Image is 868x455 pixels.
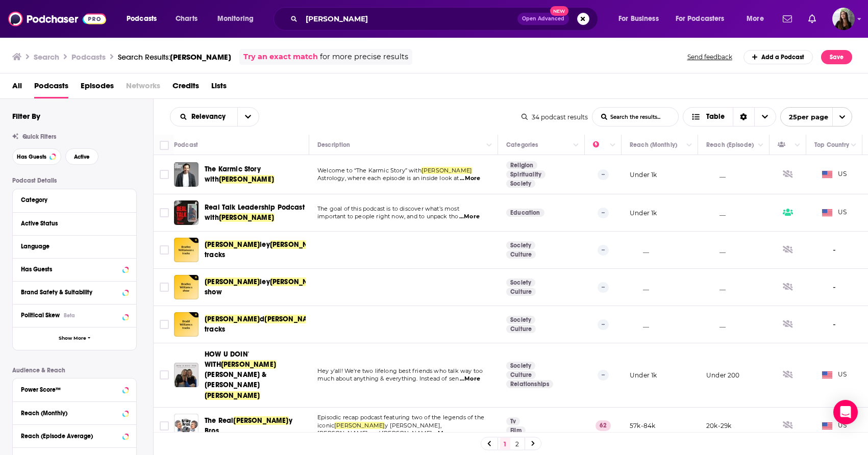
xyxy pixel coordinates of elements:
[433,429,454,438] span: ...More
[593,139,607,151] div: Power Score
[219,175,274,184] span: [PERSON_NAME]
[506,279,535,287] a: Society
[205,277,260,286] span: [PERSON_NAME]
[780,107,852,127] button: open menu
[21,383,128,395] button: Power Score™
[506,316,535,324] a: Society
[64,312,75,319] div: Beta
[791,139,804,151] button: Column Actions
[21,243,121,250] div: Language
[833,400,858,424] div: Open Intercom Messenger
[21,286,128,298] button: Brand Safety & Suitability
[205,240,306,260] a: [PERSON_NAME]ley[PERSON_NAME]on's tracks
[12,111,40,121] h2: Filter By
[205,165,261,184] span: The Karmic Story with
[598,282,609,292] p: --
[317,174,459,182] span: Astrology, where each episode is an inside look at
[71,52,106,62] h3: Podcasts
[630,139,677,151] div: Reach (Monthly)
[21,220,121,227] div: Active Status
[264,315,319,323] span: [PERSON_NAME]
[706,283,726,292] p: __
[260,315,264,323] span: d
[517,13,569,25] button: Open AdvancedNew
[506,417,520,425] a: Tv
[822,169,847,180] span: US
[21,193,128,206] button: Category
[174,414,199,438] img: The Real Brady Bros
[683,139,696,151] button: Column Actions
[833,244,836,256] span: -
[211,78,227,98] a: Lists
[174,312,199,337] a: Bradd Williams's tracks
[170,107,259,127] h2: Choose List sort
[778,139,792,151] div: Has Guests
[676,12,725,26] span: For Podcasters
[630,371,657,380] p: Under 1k
[21,309,128,321] button: Political SkewBeta
[522,113,588,121] div: 34 podcast results
[260,240,270,249] span: ley
[8,9,106,29] img: Podchaser - Follow, Share and Rate Podcasts
[684,53,735,61] button: Send feedback
[12,78,22,98] a: All
[618,12,659,26] span: For Business
[522,16,564,21] span: Open Advanced
[512,438,523,450] a: 2
[12,367,137,374] p: Audience & Reach
[506,426,526,435] a: Film
[174,238,199,262] img: Bradley Williamson's tracks
[706,371,740,380] p: Under 200
[302,11,517,27] input: Search podcasts, credits, & more...
[13,327,136,350] button: Show More
[217,12,254,26] span: Monitoring
[421,167,472,174] span: [PERSON_NAME]
[205,164,306,185] a: The Karmic Story with[PERSON_NAME]
[270,277,325,286] span: [PERSON_NAME]
[320,51,408,63] span: for more precise results
[74,154,90,160] span: Active
[81,78,114,98] a: Episodes
[706,113,725,120] span: Table
[243,51,318,63] a: Try an exact match
[174,200,199,225] img: Real Talk Leadership Podcast with Brad Williams
[596,420,611,431] p: 62
[205,314,306,335] a: [PERSON_NAME]d[PERSON_NAME]'s tracks
[506,380,553,388] a: Relationships
[506,288,536,296] a: Culture
[170,52,231,62] span: [PERSON_NAME]
[21,429,128,442] button: Reach (Episode Average)
[12,148,61,165] button: Has Guests
[205,416,306,436] a: The Real[PERSON_NAME]y Bros
[317,139,350,151] div: Description
[34,78,68,98] span: Podcasts
[21,196,121,204] div: Category
[260,277,270,286] span: ley
[459,213,480,221] span: ...More
[460,375,480,383] span: ...More
[317,414,484,421] span: Episodic recap podcast featuring two of the legends of the
[172,78,199,98] span: Credits
[630,170,657,179] p: Under 1k
[160,245,169,255] span: Toggle select row
[174,363,199,387] a: HOW U DOIN' WITH BRADEY KING & ALEX WILLIAMS
[630,246,649,255] p: __
[747,12,764,26] span: More
[174,162,199,187] img: The Karmic Story with Brad Williams
[317,213,458,220] span: important to people right now, and to unpack tho
[119,11,170,27] button: open menu
[739,11,777,27] button: open menu
[317,367,483,374] span: Hey y'all! We're two lifelong best friends who talk way too
[630,421,655,430] p: 57k-84k
[669,11,739,27] button: open menu
[506,362,535,370] a: Society
[506,371,536,379] a: Culture
[706,246,726,255] p: __
[205,277,306,297] a: [PERSON_NAME]ley[PERSON_NAME]'s show
[598,319,609,330] p: --
[833,282,836,293] span: -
